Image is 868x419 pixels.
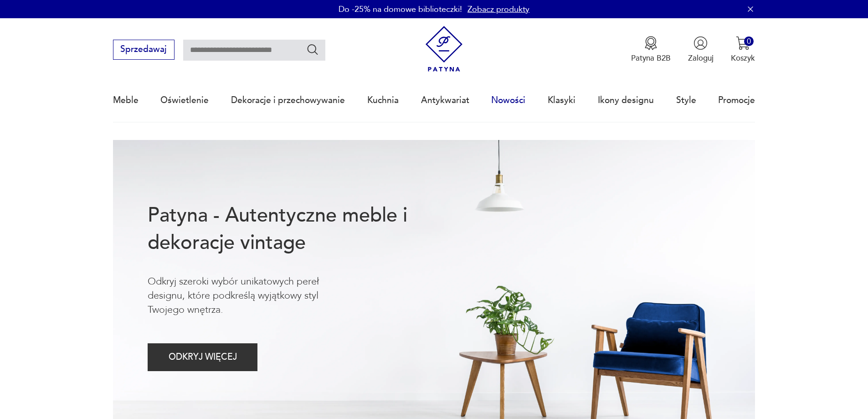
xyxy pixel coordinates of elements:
[731,53,755,63] p: Koszyk
[644,36,658,50] img: Ikona medalu
[631,53,671,63] p: Patyna B2B
[339,4,462,15] p: Do -25% na domowe biblioteczki!
[367,79,399,121] a: Kuchnia
[113,47,175,54] a: Sprzedawaj
[631,36,671,63] button: Patyna B2B
[631,36,671,63] a: Ikona medaluPatyna B2B
[598,79,654,121] a: Ikony designu
[718,79,755,121] a: Promocje
[148,354,257,362] a: ODKRYJ WIĘCEJ
[148,343,257,371] button: ODKRYJ WIĘCEJ
[113,79,139,121] a: Meble
[113,40,175,60] button: Sprzedawaj
[731,36,755,63] button: 0Koszyk
[421,79,469,121] a: Antykwariat
[148,274,355,317] p: Odkryj szeroki wybór unikatowych pereł designu, które podkreślą wyjątkowy styl Twojego wnętrza.
[306,43,319,56] button: Szukaj
[736,36,750,50] img: Ikona koszyka
[231,79,345,121] a: Dekoracje i przechowywanie
[744,36,754,46] div: 0
[148,202,443,257] h1: Patyna - Autentyczne meble i dekoracje vintage
[467,4,529,15] a: Zobacz produkty
[491,79,525,121] a: Nowości
[421,26,467,72] img: Patyna - sklep z meblami i dekoracjami vintage
[688,36,714,63] button: Zaloguj
[160,79,209,121] a: Oświetlenie
[693,36,708,50] img: Ikonka użytkownika
[688,53,714,63] p: Zaloguj
[548,79,575,121] a: Klasyki
[676,79,696,121] a: Style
